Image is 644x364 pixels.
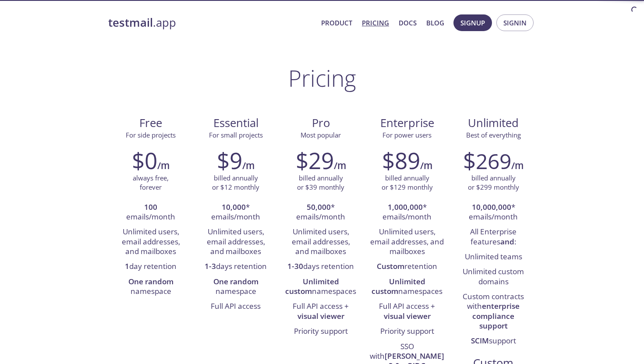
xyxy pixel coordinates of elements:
a: testmail.app [108,15,314,30]
span: For side projects [126,131,176,139]
button: Signup [453,14,492,31]
strong: 10,000 [222,202,246,212]
li: * emails/month [457,200,529,225]
li: emails/month [115,200,187,225]
h1: Pricing [288,65,356,91]
li: days retention [285,259,357,274]
p: billed annually or $299 monthly [468,173,519,192]
li: Full API access [200,299,272,314]
h6: /m [334,158,346,173]
span: Signin [503,17,527,28]
li: namespace [200,275,272,300]
h2: $ [463,147,511,173]
li: * emails/month [200,200,272,225]
li: Unlimited teams [457,250,529,265]
strong: 100 [144,202,157,212]
p: always free, forever [133,173,169,192]
li: Priority support [285,324,357,339]
strong: 50,000 [307,202,331,212]
strong: Unlimited custom [285,276,339,296]
li: support [457,334,529,349]
a: Pricing [362,17,389,28]
h6: /m [511,158,524,173]
h6: /m [242,158,255,173]
li: Unlimited users, email addresses, and mailboxes [370,225,444,259]
h6: /m [157,158,170,173]
strong: Unlimited custom [372,276,425,296]
li: All Enterprise features : [457,225,529,250]
a: Blog [426,17,444,28]
li: Unlimited custom domains [457,265,529,290]
p: billed annually or $39 monthly [297,173,344,192]
strong: enterprise compliance support [472,301,520,331]
li: Unlimited users, email addresses, and mailboxes [115,225,187,259]
li: Unlimited users, email addresses, and mailboxes [200,225,272,259]
span: Unlimited [468,115,519,131]
strong: SCIM [471,336,489,346]
strong: 1-3 [205,261,216,271]
li: Full API access + [370,299,444,324]
span: Most popular [301,131,341,139]
span: Pro [285,116,356,131]
p: billed annually or $12 monthly [212,173,259,192]
span: For small projects [209,131,263,139]
strong: 1 [125,261,129,271]
li: days retention [200,259,272,274]
h2: $9 [217,147,242,173]
strong: 1,000,000 [388,202,423,212]
strong: One random [128,276,173,286]
span: Essential [200,116,271,131]
h2: $29 [296,147,334,173]
span: 269 [476,147,511,175]
strong: visual viewer [297,311,344,321]
span: For power users [382,131,432,139]
li: namespaces [285,275,357,300]
button: Signin [496,14,534,31]
li: day retention [115,259,187,274]
a: Product [321,17,352,28]
h2: $89 [382,147,420,173]
li: Unlimited users, email addresses, and mailboxes [285,225,357,259]
strong: and [500,237,514,247]
strong: visual viewer [384,311,431,321]
li: Priority support [370,324,444,339]
li: * emails/month [285,200,357,225]
span: Best of everything [466,131,521,139]
strong: Custom [377,261,404,271]
a: Docs [399,17,417,28]
strong: 10,000,000 [472,202,511,212]
strong: testmail [108,15,153,30]
span: Signup [460,17,485,28]
p: billed annually or $129 monthly [382,173,433,192]
strong: One random [213,276,258,286]
li: retention [370,259,444,274]
span: Free [115,116,186,131]
li: namespaces [370,275,444,300]
h2: $0 [132,147,157,173]
li: namespace [115,275,187,300]
li: Full API access + [285,299,357,324]
span: Enterprise [370,116,444,131]
li: * emails/month [370,200,444,225]
h6: /m [420,158,432,173]
strong: 1-30 [287,261,303,271]
li: Custom contracts with [457,290,529,334]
